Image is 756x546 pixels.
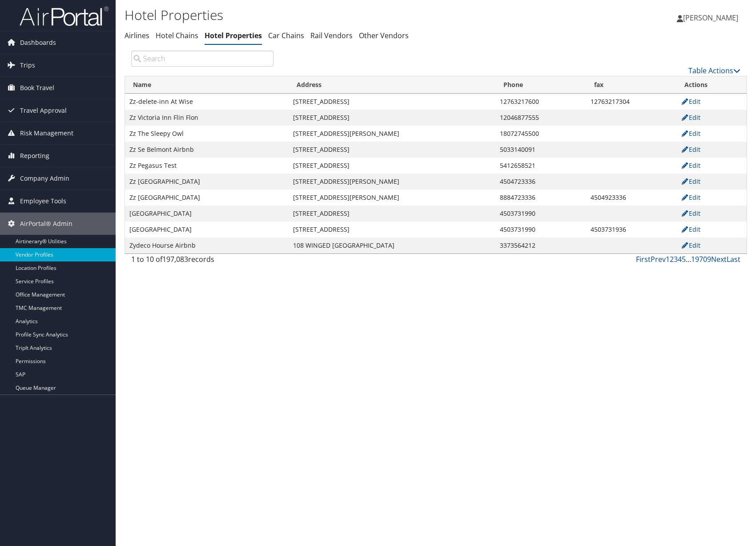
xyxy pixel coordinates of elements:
[268,31,304,40] a: Car Chains
[289,158,495,174] td: [STREET_ADDRESS]
[125,174,289,190] td: Zz [GEOGRAPHIC_DATA]
[495,190,586,206] td: 8884723336
[495,158,586,174] td: 5412658521
[686,254,691,264] span: …
[586,190,676,206] td: 4504923336
[495,110,586,126] td: 12046877555
[636,254,651,264] a: First
[681,177,700,186] a: Edit
[495,94,586,110] td: 12763217600
[670,254,674,264] a: 2
[359,31,409,40] a: Other Vendors
[666,254,670,264] a: 1
[289,94,495,110] td: [STREET_ADDRESS]
[586,222,676,237] td: 4503731936
[691,254,711,264] a: 19709
[682,254,686,264] a: 5
[131,254,273,269] div: 1 to 10 of records
[681,113,700,122] a: Edit
[289,76,495,94] th: Address: activate to sort column ascending
[205,31,262,40] a: Hotel Properties
[20,213,72,235] span: AirPortal® Admin
[681,193,700,202] a: Edit
[289,190,495,206] td: [STREET_ADDRESS][PERSON_NAME]
[674,254,678,264] a: 3
[688,66,740,75] a: Table Actions
[681,145,700,154] a: Edit
[289,126,495,142] td: [STREET_ADDRESS][PERSON_NAME]
[125,237,289,253] td: Zydeco Hourse Airbnb
[125,126,289,142] td: Zz The Sleepy Owl
[20,190,66,212] span: Employee Tools
[20,77,54,99] span: Book Travel
[20,122,73,144] span: Risk Management
[20,99,67,122] span: Travel Approval
[20,145,49,167] span: Reporting
[678,254,682,264] a: 4
[495,237,586,253] td: 3373564212
[125,142,289,158] td: Zz Se Belmont Airbnb
[125,158,289,174] td: Zz Pegasus Test
[131,51,273,67] input: Search
[162,254,188,264] span: 197,083
[586,76,676,94] th: fax: activate to sort column ascending
[681,97,700,106] a: Edit
[289,222,495,237] td: [STREET_ADDRESS]
[289,206,495,222] td: [STREET_ADDRESS]
[586,94,676,110] td: 12763217304
[125,94,289,110] td: Zz-delete-inn At Wise
[125,206,289,222] td: [GEOGRAPHIC_DATA]
[681,161,700,170] a: Edit
[681,241,700,249] a: Edit
[495,174,586,190] td: 4504723336
[681,129,700,138] a: Edit
[125,190,289,206] td: Zz [GEOGRAPHIC_DATA]
[20,6,109,27] img: airportal-logo.png
[651,254,666,264] a: Prev
[125,31,149,40] a: Airlines
[683,13,738,23] span: [PERSON_NAME]
[727,254,740,264] a: Last
[289,237,495,253] td: 108 WINGED [GEOGRAPHIC_DATA]
[495,76,586,94] th: Phone: activate to sort column ascending
[681,209,700,218] a: Edit
[711,254,727,264] a: Next
[495,142,586,158] td: 5033140091
[156,31,198,40] a: Hotel Chains
[125,222,289,237] td: [GEOGRAPHIC_DATA]
[125,6,539,24] h1: Hotel Properties
[125,110,289,126] td: Zz Victoria Inn Flin Flon
[20,54,35,76] span: Trips
[20,167,69,190] span: Company Admin
[289,142,495,158] td: [STREET_ADDRESS]
[495,206,586,222] td: 4503731990
[495,126,586,142] td: 18072745500
[20,32,56,54] span: Dashboards
[681,225,700,233] a: Edit
[495,222,586,237] td: 4503731990
[677,4,747,31] a: [PERSON_NAME]
[125,76,289,94] th: Name: activate to sort column ascending
[676,76,747,94] th: Actions
[289,110,495,126] td: [STREET_ADDRESS]
[310,31,353,40] a: Rail Vendors
[289,174,495,190] td: [STREET_ADDRESS][PERSON_NAME]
